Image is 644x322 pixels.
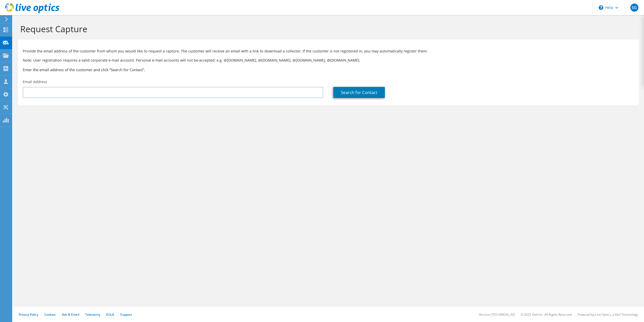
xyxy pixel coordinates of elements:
[479,312,515,317] li: Version: [TECHNICAL_ID]
[106,312,114,317] a: EULA
[62,312,79,317] a: Ads & Email
[630,4,638,12] span: SG
[599,5,603,10] svg: \n
[44,312,56,317] a: Cookies
[23,58,634,63] p: Note: User registration requires a valid corporate e-mail account. Personal e-mail accounts will ...
[23,67,634,72] h3: Enter the email address of the customer and click “Search for Contact”.
[85,312,100,317] a: Telemetry
[578,312,638,317] li: Powered by Live Optics, a Dell Technology
[23,79,47,84] label: Email Address
[19,312,38,317] a: Privacy Policy
[20,24,634,34] h1: Request Capture
[333,87,385,98] a: Search for Contact
[120,312,132,317] a: Support
[521,312,572,317] li: © 2025 Dell Inc. All Rights Reserved
[23,48,634,54] p: Provide the email address of the customer from whom you would like to request a capture. The cust...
